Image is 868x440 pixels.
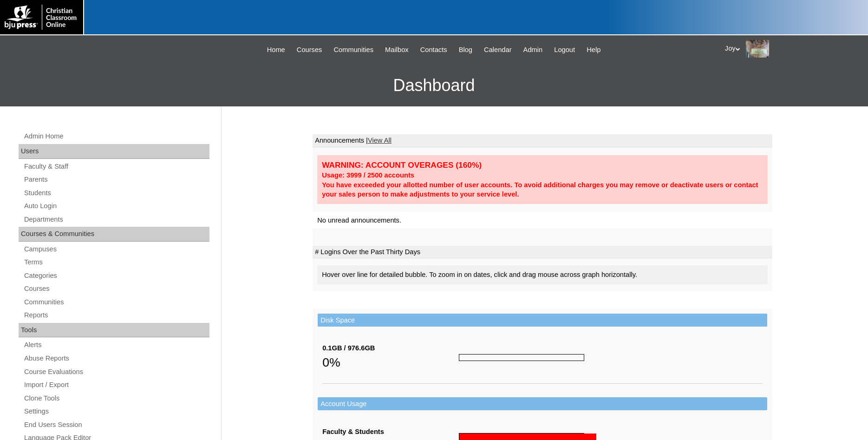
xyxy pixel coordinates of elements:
[416,45,452,55] a: Contacts
[23,270,209,282] a: Categories
[322,427,459,437] div: Faculty & Students
[19,323,209,338] div: Tools
[23,214,209,225] a: Departments
[582,45,605,55] a: Help
[23,419,209,431] a: End Users Session
[23,131,209,142] a: Admin Home
[368,137,392,144] a: View All
[292,45,327,55] a: Courses
[23,187,209,199] a: Students
[322,353,459,372] div: 0%
[519,45,548,55] a: Admin
[322,180,763,199] div: You have exceeded your allotted number of user accounts. To avoid additional charges you may remo...
[267,45,285,55] span: Home
[318,397,767,411] td: Account Usage
[334,45,374,55] span: Communities
[5,65,863,106] h3: Dashboard
[313,134,772,147] td: Announcements |
[23,339,209,351] a: Alerts
[23,174,209,185] a: Parents
[322,343,459,353] div: 0.1GB / 976.6GB
[329,45,379,55] a: Communities
[23,243,209,255] a: Campuses
[318,314,767,327] td: Disk Space
[23,161,209,172] a: Faculty & Staff
[313,246,772,259] td: # Logins Over the Past Thirty Days
[725,40,859,58] div: Joy
[746,40,769,58] img: Joy Dantz
[23,366,209,378] a: Course Evaluations
[262,45,290,55] a: Home
[380,45,413,55] a: Mailbox
[587,45,600,55] span: Help
[317,265,768,284] div: Hover over line for detailed bubble. To zoom in on dates, click and drag mouse across graph horiz...
[23,393,209,404] a: Clone Tools
[385,45,409,55] span: Mailbox
[313,212,772,229] td: No unread announcements.
[322,171,414,179] strong: Usage: 3999 / 2500 accounts
[523,45,543,55] span: Admin
[322,160,763,171] div: WARNING: ACCOUNT OVERAGES (160%)
[23,296,209,308] a: Communities
[459,45,472,55] span: Blog
[23,379,209,391] a: Import / Export
[23,200,209,212] a: Auto Login
[23,283,209,295] a: Courses
[19,227,209,242] div: Courses & Communities
[5,5,78,30] img: logo-white.png
[23,406,209,417] a: Settings
[454,45,477,55] a: Blog
[420,45,447,55] span: Contacts
[19,144,209,159] div: Users
[297,45,322,55] span: Courses
[23,256,209,268] a: Terms
[549,45,580,55] a: Logout
[479,45,516,55] a: Calendar
[554,45,575,55] span: Logout
[484,45,511,55] span: Calendar
[23,353,209,364] a: Abuse Reports
[23,309,209,321] a: Reports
